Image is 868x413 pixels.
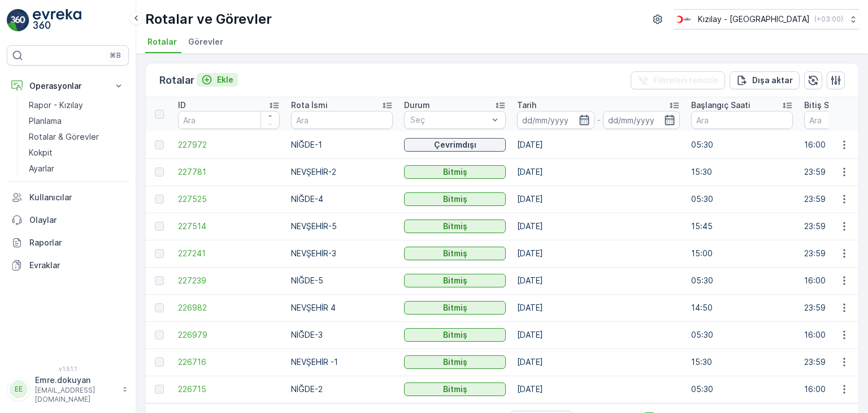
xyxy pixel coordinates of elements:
button: Dışa aktar [730,71,800,89]
p: 05:30 [691,384,793,395]
a: Kokpit [24,145,129,161]
a: 226715 [178,384,280,395]
p: - [597,113,601,127]
p: Filtreleri temizle [653,75,718,86]
input: Ara [291,111,393,129]
p: 05:30 [691,139,793,150]
p: Kızılay - [GEOGRAPHIC_DATA] [698,14,810,25]
button: Kızılay - [GEOGRAPHIC_DATA](+03:00) [674,9,859,29]
p: Rotalar & Görevler [29,131,99,143]
td: [DATE] [511,349,685,376]
td: [DATE] [511,131,685,158]
button: Bitmiş [404,274,506,287]
span: 226979 [178,329,280,341]
button: Bitmiş [404,355,506,369]
p: 14:50 [691,302,793,313]
button: Bitmiş [404,165,506,179]
input: Ara [691,111,793,129]
img: logo [7,9,29,32]
p: [EMAIL_ADDRESS][DOMAIN_NAME] [35,386,116,404]
div: Toggle Row Selected [155,167,164,177]
p: Seç [410,114,488,126]
p: NEVŞEHİR -1 [291,356,393,368]
div: Toggle Row Selected [155,249,164,258]
p: NEVŞEHİR-2 [291,166,393,178]
a: Ayarlar [24,161,129,177]
p: Bitiş Saati [804,100,844,111]
p: Rapor - Kızılay [29,100,83,111]
p: Rota İsmi [291,100,328,111]
td: [DATE] [511,294,685,321]
div: Toggle Row Selected [155,330,164,339]
span: 227239 [178,275,280,286]
button: Bitmiş [404,220,506,233]
p: 15:45 [691,221,793,232]
p: Emre.dokuyan [35,375,116,386]
a: Raporlar [7,231,129,254]
a: Rotalar & Görevler [24,129,129,145]
input: Ara [178,111,280,129]
td: [DATE] [511,158,685,186]
button: Çevrimdışı [404,138,506,152]
p: NİĞDE-1 [291,139,393,150]
span: 227514 [178,221,280,232]
p: Kullanıcılar [29,192,124,203]
p: 05:30 [691,275,793,286]
p: 15:00 [691,248,793,259]
span: Rotalar [147,36,177,48]
p: Operasyonlar [29,80,106,92]
div: Toggle Row Selected [155,385,164,394]
button: EEEmre.dokuyan[EMAIL_ADDRESS][DOMAIN_NAME] [7,375,129,404]
a: Kullanıcılar [7,186,129,209]
button: Bitmiş [404,247,506,260]
a: 226716 [178,356,280,368]
button: Bitmiş [404,192,506,206]
div: Toggle Row Selected [155,222,164,231]
p: NEVŞEHİR 4 [291,302,393,313]
p: Evraklar [29,260,124,271]
p: NİĞDE-3 [291,329,393,341]
p: ID [178,100,186,111]
a: Rapor - Kızılay [24,97,129,113]
p: NEVŞEHİR-5 [291,221,393,232]
a: 227241 [178,248,280,259]
p: NİĞDE-4 [291,193,393,205]
p: Tarih [517,100,536,111]
p: Rotalar ve Görevler [145,10,272,28]
p: ⌘B [110,51,121,60]
p: Çevrimdışı [434,139,476,150]
div: EE [10,380,28,398]
button: Ekle [197,73,238,87]
p: 05:30 [691,329,793,341]
p: Durum [404,100,430,111]
a: 226982 [178,302,280,313]
p: Ekle [217,74,233,85]
p: 05:30 [691,193,793,205]
input: dd/mm/yyyy [517,111,594,129]
a: 227972 [178,139,280,150]
input: dd/mm/yyyy [603,111,680,129]
img: logo_light-DOdMpM7g.png [33,9,81,32]
td: [DATE] [511,376,685,403]
p: Planlama [29,115,62,127]
p: 15:30 [691,166,793,178]
p: NİĞDE-2 [291,384,393,395]
p: ( +03:00 ) [814,15,843,24]
p: 15:30 [691,356,793,368]
p: Kokpit [29,147,53,158]
p: Olaylar [29,214,124,226]
div: Toggle Row Selected [155,303,164,312]
p: Dışa aktar [752,75,793,86]
span: 227781 [178,166,280,178]
button: Bitmiş [404,328,506,342]
a: 227525 [178,193,280,205]
p: Bitmiş [443,275,467,286]
p: Bitmiş [443,248,467,259]
td: [DATE] [511,213,685,240]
